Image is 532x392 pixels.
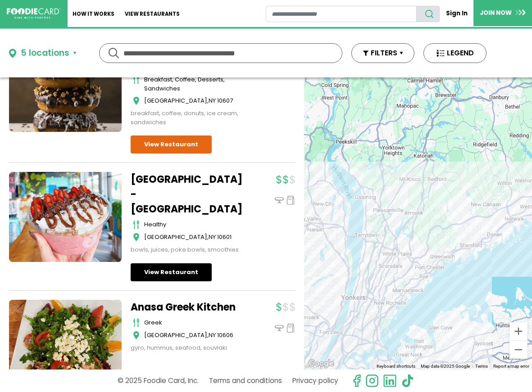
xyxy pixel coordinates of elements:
img: linkedin.svg [383,374,396,387]
img: cutlery_icon.svg [133,318,140,327]
div: gyro, hummus, seafood, souvlaki [131,343,243,352]
button: Zoom in [509,322,527,340]
div: bowls, juices, poke bowls, smoothies [131,245,243,254]
span: NY [209,233,216,241]
button: 5 locations [9,47,77,60]
div: breakfast, coffee, desserts, sandwiches [144,75,243,93]
img: dinein_icon.svg [275,324,284,333]
img: pickup_icon.svg [286,196,295,205]
button: LEGEND [423,43,487,63]
img: dinein_icon.svg [275,196,284,205]
div: , [144,233,243,242]
span: NY [209,96,216,105]
a: View Restaurant [131,135,212,153]
span: 10606 [217,331,233,339]
div: breakfast, coffee, donuts, ice cream, sandwiches [131,109,243,126]
div: healthy [144,220,243,229]
button: FILTERS [351,43,414,63]
img: map_icon.svg [133,233,140,242]
svg: check us out on facebook [350,374,364,387]
img: pickup_icon.svg [286,324,295,333]
span: [GEOGRAPHIC_DATA] [144,96,207,105]
a: Report a map error [493,364,529,369]
a: [GEOGRAPHIC_DATA] - [GEOGRAPHIC_DATA] [131,172,243,216]
a: Anasa Greek Kitchen [131,300,243,315]
span: 10607 [217,96,233,105]
div: , [144,331,243,340]
img: Google [306,358,336,369]
span: [GEOGRAPHIC_DATA] [144,331,207,339]
a: View Restaurant [131,263,212,281]
button: search [416,6,440,22]
a: Terms and conditions [209,373,282,388]
span: NY [209,331,216,339]
input: restaurant search [266,6,417,22]
a: Terms [475,364,488,369]
img: map_icon.svg [133,96,140,105]
span: Map data ©2025 Google [421,364,470,369]
p: © 2025 Foodie Card, Inc. [118,373,199,388]
div: , [144,96,243,105]
button: Zoom out [509,341,527,359]
a: Open this area in Google Maps (opens a new window) [306,358,336,369]
a: Sign In [440,5,473,21]
img: cutlery_icon.svg [133,75,140,84]
button: Keyboard shortcuts [377,363,415,369]
img: FoodieCard; Eat, Drink, Save, Donate [7,8,61,19]
span: [GEOGRAPHIC_DATA] [144,233,207,241]
img: tiktok.svg [401,374,414,387]
div: 5 locations [21,47,69,60]
img: map_icon.svg [133,331,140,340]
span: 10601 [217,233,232,241]
div: greek [144,318,243,327]
img: cutlery_icon.svg [133,220,140,229]
a: Privacy policy [292,373,338,388]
